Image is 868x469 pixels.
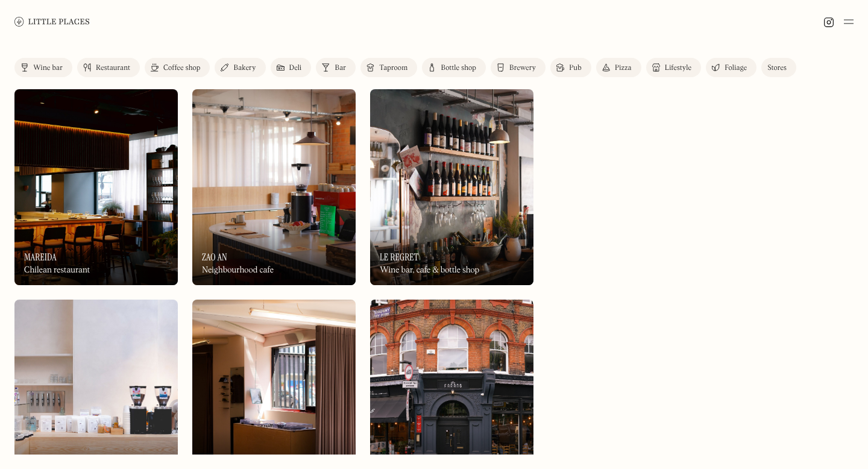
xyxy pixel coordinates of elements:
[360,58,417,77] a: Taproom
[596,58,641,77] a: Pizza
[380,251,418,263] h3: Le Regret
[615,65,632,72] div: Pizza
[370,89,533,285] a: Le RegretLe RegretLe RegretWine bar, cafe & bottle shop
[33,65,63,72] div: Wine bar
[192,89,356,285] a: Zao AnZao AnZao AnNeighbourhood cafe
[370,89,533,285] img: Le Regret
[379,65,407,72] div: Taproom
[96,65,130,72] div: Restaurant
[767,65,787,72] div: Stores
[202,265,274,275] div: Neighbourhood cafe
[665,65,691,72] div: Lifestyle
[24,265,90,275] div: Chilean restaurant
[509,65,536,72] div: Brewery
[569,65,582,72] div: Pub
[271,58,312,77] a: Deli
[14,89,178,285] img: Mareida
[14,58,72,77] a: Wine bar
[14,89,178,285] a: MareidaMareidaMareidaChilean restaurant
[316,58,356,77] a: Bar
[335,65,346,72] div: Bar
[215,58,265,77] a: Bakery
[761,58,796,77] a: Stores
[163,65,200,72] div: Coffee shop
[24,251,57,263] h3: Mareida
[77,58,140,77] a: Restaurant
[725,65,747,72] div: Foliage
[192,89,356,285] img: Zao An
[145,58,210,77] a: Coffee shop
[706,58,756,77] a: Foliage
[233,65,256,72] div: Bakery
[380,265,479,275] div: Wine bar, cafe & bottle shop
[289,65,302,72] div: Deli
[441,65,476,72] div: Bottle shop
[422,58,486,77] a: Bottle shop
[491,58,546,77] a: Brewery
[550,58,591,77] a: Pub
[202,251,227,263] h3: Zao An
[646,58,701,77] a: Lifestyle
